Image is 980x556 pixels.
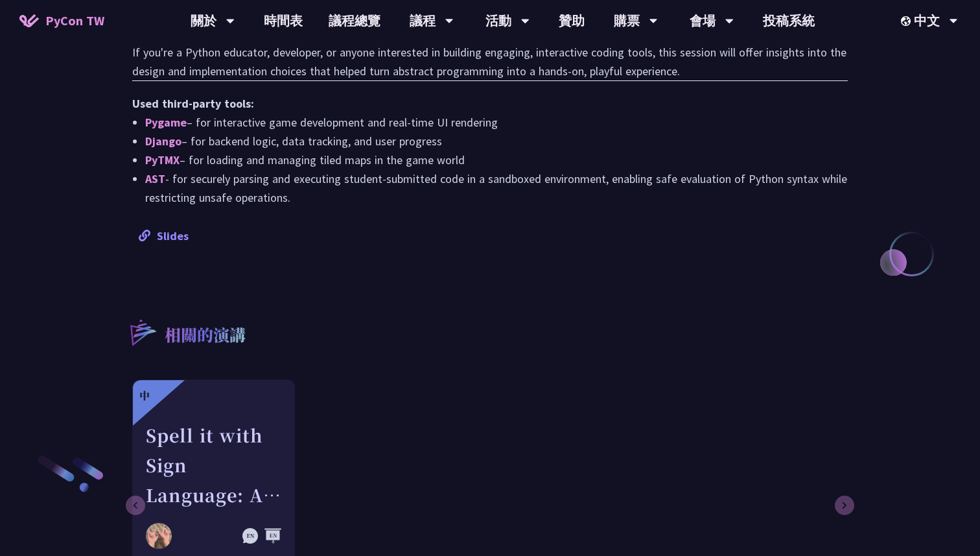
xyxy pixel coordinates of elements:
[145,169,848,207] li: - for securely parsing and executing student-submitted code in a sandboxed environment, enabling ...
[19,14,39,27] img: Home icon of PyCon TW 2025
[132,94,848,113] h4: Used third-party tools:
[45,11,104,30] span: PyCon TW
[146,523,172,549] img: Megan & Ethan
[165,323,246,349] p: 相關的演講
[145,132,848,151] li: – for backend logic, data tracking, and user progress
[139,388,150,404] div: 中
[6,5,117,37] a: PyCon TW
[132,43,848,80] p: If you're a Python educator, developer, or anyone interested in building engaging, interactive co...
[145,113,848,132] li: – for interactive game development and real-time UI rendering
[146,420,281,510] div: Spell it with Sign Language: An Asl Typing Game with MediaPipe
[145,152,180,167] a: PyTMX
[111,300,174,363] img: r3.8d01567.svg
[145,115,187,130] a: Pygame
[145,171,165,186] a: AST
[145,134,181,149] a: Django
[901,16,914,26] img: Locale Icon
[145,151,848,169] li: – for loading and managing tiled maps in the game world
[139,228,189,243] a: Slides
